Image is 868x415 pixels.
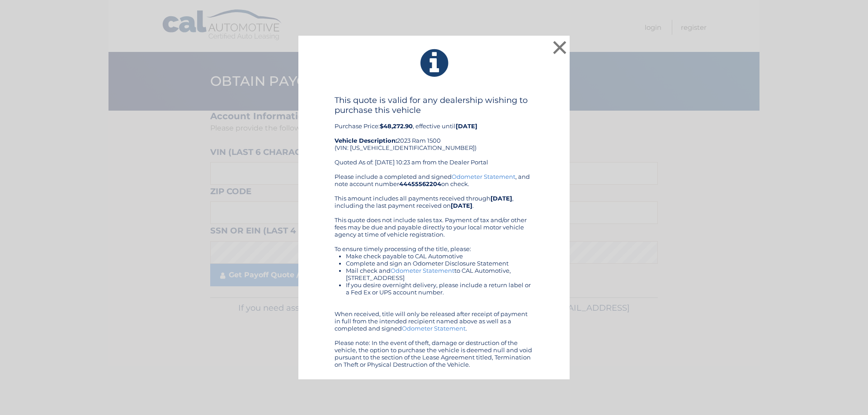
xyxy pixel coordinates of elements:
[346,252,533,260] li: Make check payable to CAL Automotive
[346,267,533,281] li: Mail check and to CAL Automotive, [STREET_ADDRESS]
[346,281,533,296] li: If you desire overnight delivery, please include a return label or a Fed Ex or UPS account number.
[491,195,512,202] b: [DATE]
[346,260,533,267] li: Complete and sign an Odometer Disclosure Statement
[456,122,477,130] b: [DATE]
[551,38,569,56] button: ×
[335,137,397,144] strong: Vehicle Description:
[335,95,533,115] h4: This quote is valid for any dealership wishing to purchase this vehicle
[391,267,454,274] a: Odometer Statement
[452,173,515,180] a: Odometer Statement
[399,180,441,187] b: 44455562204
[335,95,533,173] div: Purchase Price: , effective until 2023 Ram 1500 (VIN: [US_VEHICLE_IDENTIFICATION_NUMBER]) Quoted ...
[335,173,533,368] div: Please include a completed and signed , and note account number on check. This amount includes al...
[380,122,413,130] b: $48,272.90
[402,325,466,332] a: Odometer Statement
[451,202,472,209] b: [DATE]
